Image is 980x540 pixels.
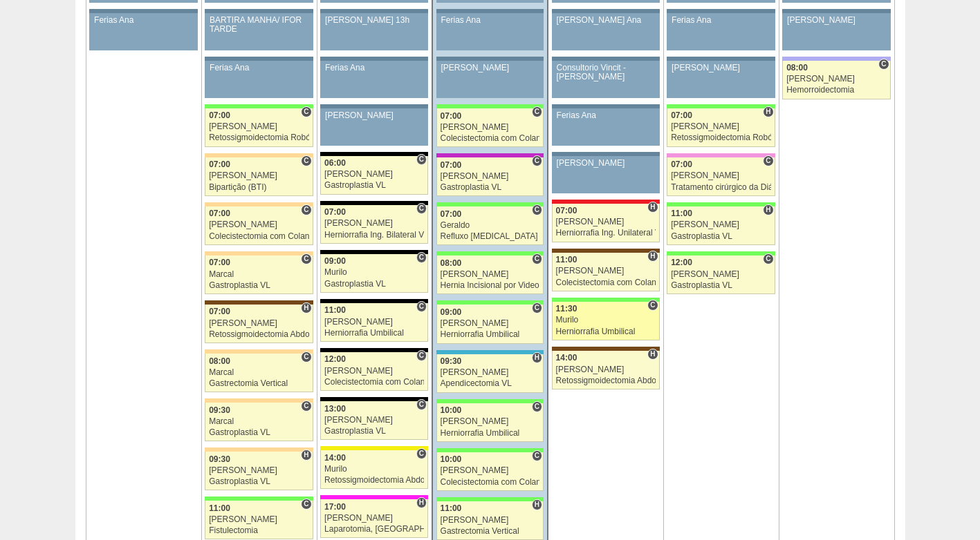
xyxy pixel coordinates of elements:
div: Key: Brasil [552,298,660,302]
a: [PERSON_NAME] [667,61,775,98]
a: H 11:00 [PERSON_NAME] Colecistectomia com Colangiografia VL [552,253,660,291]
div: Key: Christóvão da Gama [782,57,890,61]
a: H 07:00 [PERSON_NAME] Herniorrafia Ing. Unilateral VL [552,204,660,242]
div: Colecistectomia com Colangiografia VL [209,232,309,241]
div: Laparotomia, [GEOGRAPHIC_DATA], Drenagem, Bridas VL [324,525,424,534]
div: Tratamento cirúrgico da Diástase do reto abdomem [671,183,771,192]
div: Gastroplastia VL [324,427,424,436]
span: Hospital [301,450,311,461]
div: Key: Santa Joana [552,249,660,253]
span: 09:30 [209,454,230,464]
div: Key: Brasil [436,448,544,452]
span: 11:00 [441,503,462,513]
div: [PERSON_NAME] [671,270,771,279]
div: [PERSON_NAME] [324,514,424,523]
div: [PERSON_NAME] [787,16,886,25]
div: Gastroplastia VL [209,281,309,290]
div: Ferias Ana [325,64,423,73]
span: Consultório [532,302,542,314]
a: C 07:00 [PERSON_NAME] Herniorrafia Ing. Bilateral VL [320,205,428,244]
div: Key: Blanc [320,201,428,205]
a: C 09:00 Murilo Gastroplastia VL [320,254,428,293]
span: 07:00 [209,307,230,316]
div: Hemorroidectomia [786,86,887,95]
div: [PERSON_NAME] [556,267,656,276]
span: Hospital [532,352,542,363]
span: 07:00 [324,207,346,217]
span: Consultório [763,155,773,166]
span: 17:00 [324,502,346,512]
a: BARTIRA MANHÃ/ IFOR TARDE [205,13,313,50]
div: [PERSON_NAME] [209,466,309,475]
div: Ferias Ana [94,16,193,25]
a: H 07:00 [PERSON_NAME] Retossigmoidectomia Robótica [667,108,775,147]
span: 12:00 [324,354,346,364]
span: Consultório [532,155,542,166]
span: Consultório [416,448,427,459]
div: Key: Brasil [436,399,544,403]
span: Consultório [301,401,311,412]
span: Hospital [532,499,542,510]
div: Key: Aviso [320,57,428,61]
a: C 10:00 [PERSON_NAME] Colecistectomia com Colangiografia VL [436,452,544,491]
div: Key: Blanc [320,152,428,156]
div: Gastrectomia Vertical [209,379,309,388]
span: Hospital [301,302,311,314]
a: C 09:00 [PERSON_NAME] Herniorrafia Umbilical [436,305,544,343]
a: C 07:00 [PERSON_NAME] Tratamento cirúrgico da Diástase do reto abdomem [667,157,775,196]
span: Consultório [416,252,427,263]
span: Consultório [301,253,311,264]
a: Ferias Ana [205,61,313,98]
div: Gastroplastia VL [324,280,424,289]
div: [PERSON_NAME] [324,416,424,425]
div: Key: Bartira [205,447,313,452]
div: Herniorrafia Umbilical [556,327,656,336]
a: [PERSON_NAME] [552,156,660,193]
div: [PERSON_NAME] [209,171,309,180]
a: C 08:00 Marcal Gastrectomia Vertical [205,354,313,392]
div: Gastroplastia VL [209,428,309,437]
div: Key: Brasil [436,104,544,108]
span: Consultório [416,154,427,165]
a: H 09:30 [PERSON_NAME] Apendicectomia VL [436,354,544,393]
span: Hospital [647,349,658,360]
div: Key: Brasil [205,496,313,501]
div: Key: Brasil [436,497,544,501]
div: Marcal [209,270,309,279]
a: Ferias Ana [320,61,428,98]
span: Hospital [416,497,427,508]
div: Key: Blanc [320,250,428,254]
span: 07:00 [209,160,230,169]
div: Key: Aviso [436,57,544,61]
div: [PERSON_NAME] [441,64,539,73]
div: Key: Pro Matre [320,495,428,499]
div: Key: Aviso [552,104,660,108]
a: C 07:00 [PERSON_NAME] Bipartição (BTI) [205,157,313,196]
div: Key: Aviso [667,57,775,61]
span: Hospital [647,251,658,262]
span: Consultório [301,106,311,117]
div: Key: Maria Braido [436,153,544,157]
div: Key: Aviso [205,9,313,13]
div: Fistulectomia [209,526,309,535]
div: Key: Aviso [320,104,428,108]
div: Key: Bartira [205,202,313,206]
div: Colecistectomia com Colangiografia VL [556,278,656,287]
div: Marcal [209,417,309,426]
a: [PERSON_NAME] [436,61,544,98]
div: Herniorrafia Ing. Bilateral VL [324,231,424,240]
div: Ferias Ana [210,64,308,73]
div: [PERSON_NAME] [441,417,540,426]
span: 11:00 [556,255,577,264]
a: Ferias Ana [667,13,775,50]
span: 07:00 [671,110,692,120]
span: 11:00 [209,503,230,513]
div: Key: Santa Rita [320,446,428,450]
span: 08:00 [786,63,808,73]
div: Retossigmoidectomia Abdominal VL [324,476,424,485]
span: 11:30 [556,304,577,314]
a: [PERSON_NAME] [320,108,428,146]
div: Key: Brasil [436,202,544,206]
span: Consultório [301,499,311,510]
div: [PERSON_NAME] [556,365,656,374]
